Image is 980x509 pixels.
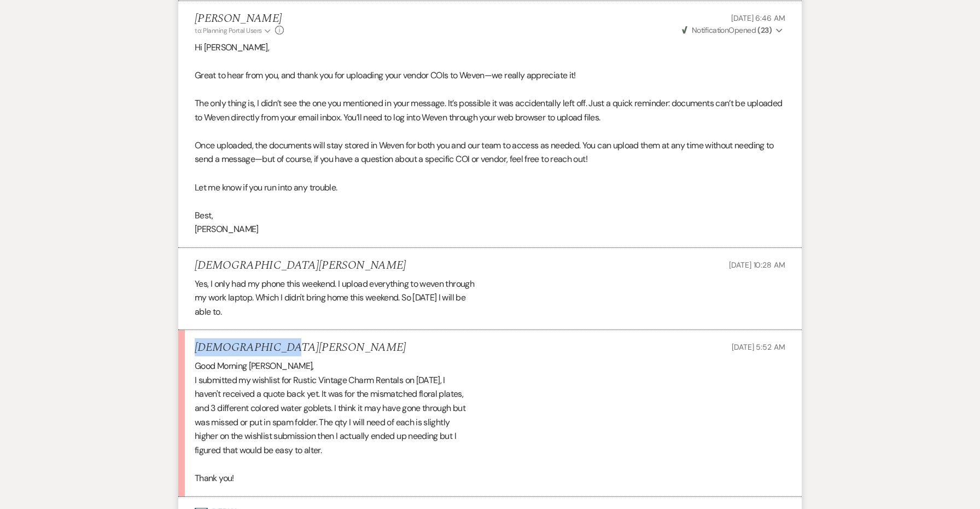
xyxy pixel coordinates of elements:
span: [DATE] 10:28 AM [729,260,785,270]
p: Let me know if you run into any trouble. [195,181,785,195]
p: Great to hear from you, and thank you for uploading your vendor COIs to Weven—we really appreciat... [195,68,785,83]
span: to: Planning Portal Users [195,26,262,35]
h5: [PERSON_NAME] [195,12,284,26]
p: Hi [PERSON_NAME], [195,41,785,55]
button: NotificationOpened (23) [680,25,785,36]
span: Best, [195,210,213,221]
h5: [DEMOGRAPHIC_DATA][PERSON_NAME] [195,259,406,273]
div: Yes, I only had my phone this weekend. I upload everything to weven through my work laptop. Which... [195,277,785,319]
button: to: Planning Portal Users [195,26,272,36]
span: Opened [682,25,772,35]
p: Once uploaded, the documents will stay stored in Weven for both you and our team to access as nee... [195,138,785,166]
strong: ( 23 ) [757,25,772,35]
span: Notification [692,25,728,35]
p: The only thing is, I didn’t see the one you mentioned in your message. It’s possible it was accid... [195,96,785,124]
span: [DATE] 6:46 AM [731,13,785,23]
span: [DATE] 5:52 AM [732,342,785,352]
div: Good Morning [PERSON_NAME], I submitted my wishlist for Rustic Vintage Charm Rentals on [DATE], I... [195,359,785,485]
span: [PERSON_NAME] [195,223,259,235]
h5: [DEMOGRAPHIC_DATA][PERSON_NAME] [195,341,406,355]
